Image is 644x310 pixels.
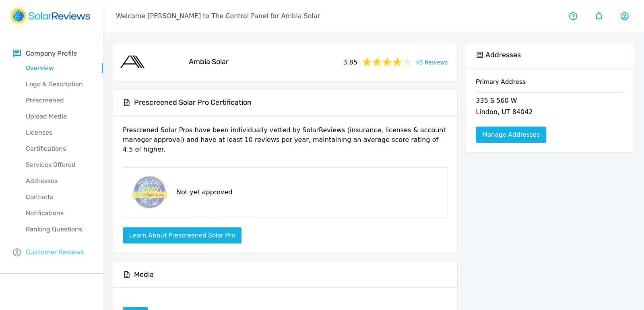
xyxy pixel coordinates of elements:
p: Services Offered [13,160,103,170]
a: Services Offered [13,157,103,173]
p: Addresses [13,176,103,186]
a: 45 Reviews [416,57,448,67]
p: Prescrened Solar Pros have been individually vetted by SolarReviews (insurance, licenses & accoun... [123,125,448,161]
a: Logo & Description [13,76,103,92]
h5: Ambia Solar [189,57,229,67]
p: Customer Reviews [26,247,84,257]
p: Contacts [13,192,103,202]
a: Addresses [13,173,103,189]
a: Ranking Questions [13,221,103,237]
p: Prescreened [13,96,103,105]
p: Notifications [13,208,103,218]
button: Learn about Prescreened Solar Pro [123,227,242,243]
h5: Media [134,270,154,279]
p: Ranking Questions [13,225,103,234]
a: Notifications [13,205,103,221]
h5: Addresses [485,50,521,60]
p: Welcome [PERSON_NAME] to The Control Panel for Ambia Solar [116,11,320,21]
a: Certifications [13,141,103,157]
h6: Primary Address [476,78,624,92]
p: Licenses [13,128,103,137]
a: Licenses [13,125,103,141]
a: Overview [13,60,103,76]
a: Manage Addresses [476,127,546,143]
a: Upload Media [13,108,103,125]
p: Lindon, UT 84042 [476,107,624,119]
a: Learn about Prescreened Solar Pro [123,231,242,239]
span: 3.85 [343,56,357,67]
p: Company Profile [26,48,77,58]
p: Logo & Description [13,79,103,89]
p: Not yet approved [176,187,232,197]
p: Certifications [13,144,103,154]
h5: Prescreened Solar Pro Certification [134,98,252,107]
a: Prescreened [13,92,103,108]
p: Upload Media [13,112,103,121]
p: Overview [13,63,103,73]
p: 335 S 560 W [476,96,624,107]
a: Contacts [13,189,103,205]
img: prescreened-badge.png [130,174,168,211]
